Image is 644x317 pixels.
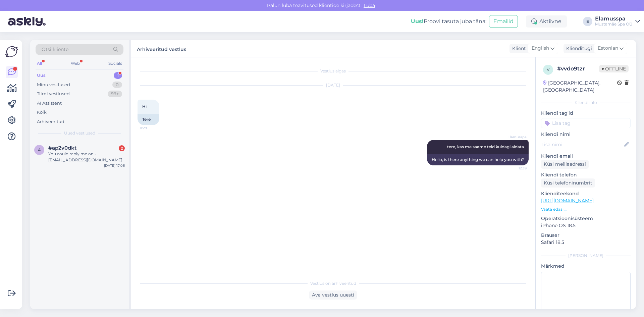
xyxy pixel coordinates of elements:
[114,72,122,79] div: 1
[5,45,18,58] img: Askly Logo
[598,45,618,52] span: Estonian
[64,130,95,136] span: Uued vestlused
[599,65,629,72] span: Offline
[583,17,592,26] div: E
[501,135,527,140] span: Elamusspa
[37,72,46,79] div: Uus
[489,15,518,28] button: Emailid
[37,91,70,97] div: Tiimi vestlused
[509,45,526,52] div: Klient
[541,110,631,117] p: Kliendi tag'id
[541,160,589,169] div: Küsi meiliaadressi
[37,109,47,116] div: Kõik
[541,141,623,148] input: Lisa nimi
[309,290,357,300] div: Ava vestlus uuesti
[48,145,76,151] span: #ap2v0dkt
[595,21,633,27] div: Mustamäe Spa OÜ
[563,45,592,52] div: Klienditugi
[541,253,631,259] div: [PERSON_NAME]
[140,125,165,130] span: 11:29
[541,190,631,197] p: Klienditeekond
[541,171,631,178] p: Kliendi telefon
[541,232,631,239] p: Brauser
[541,153,631,160] p: Kliendi email
[543,80,617,94] div: [GEOGRAPHIC_DATA], [GEOGRAPHIC_DATA]
[595,16,640,27] a: ElamusspaMustamäe Spa OÜ
[138,82,529,88] div: [DATE]
[37,100,62,107] div: AI Assistent
[107,59,123,68] div: Socials
[42,46,68,53] span: Otsi kliente
[69,59,81,68] div: Web
[104,163,125,168] div: [DATE] 17:06
[138,114,159,125] div: Tere
[532,45,549,52] span: English
[447,144,524,149] span: tere, kas me saame teid kuidagi aidata
[119,145,125,151] div: 2
[37,82,70,88] div: Minu vestlused
[36,59,43,68] div: All
[541,239,631,246] p: Safari 18.5
[541,198,594,204] a: [URL][DOMAIN_NAME]
[411,17,486,25] div: Proovi tasuta juba täna:
[38,147,41,152] span: a
[142,104,147,109] span: Hi
[541,178,595,188] div: Küsi telefoninumbrit
[501,166,527,171] span: 12:39
[526,15,567,28] div: Aktiivne
[37,118,64,125] div: Arhiveeritud
[541,206,631,212] p: Vaata edasi ...
[310,280,356,286] span: Vestlus on arhiveeritud
[411,18,424,24] b: Uus!
[362,2,377,8] span: Luba
[541,100,631,106] div: Kliendi info
[541,215,631,222] p: Operatsioonisüsteem
[108,91,122,97] div: 99+
[137,44,186,53] label: Arhiveeritud vestlus
[112,82,122,88] div: 0
[595,16,633,21] div: Elamusspa
[541,263,631,270] p: Märkmed
[547,67,549,72] span: v
[427,154,529,165] div: Hello, is there anything we can help you with?
[557,65,599,73] div: # vvdo9tzr
[138,68,529,74] div: Vestlus algas
[541,131,631,138] p: Kliendi nimi
[48,151,125,163] div: You could reply me on - [EMAIL_ADDRESS][DOMAIN_NAME]
[541,222,631,229] p: iPhone OS 18.5
[541,118,631,128] input: Lisa tag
